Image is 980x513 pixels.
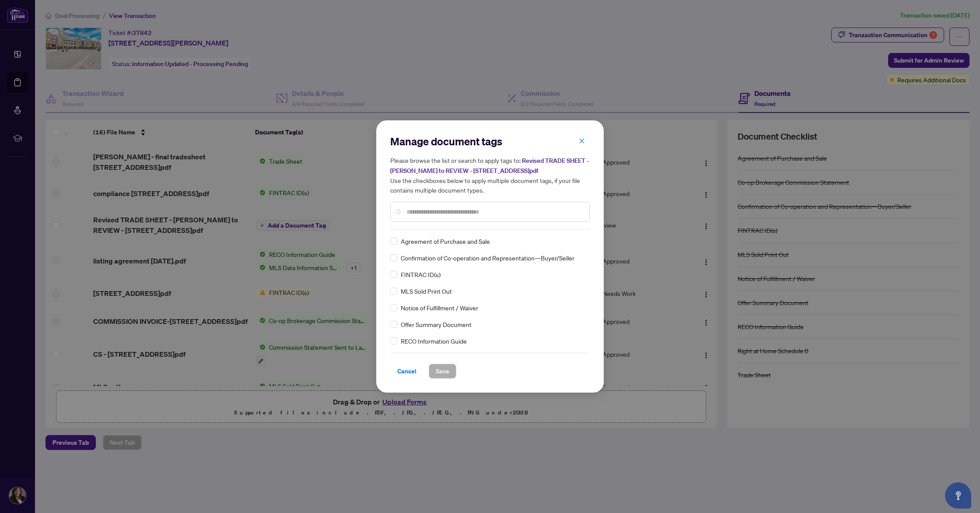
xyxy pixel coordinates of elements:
[390,134,590,148] h2: Manage document tags
[401,320,472,329] span: Offer Summary Document
[397,364,416,378] span: Cancel
[401,286,452,296] span: MLS Sold Print Out
[390,155,590,195] h5: Please browse the list or search to apply tags to: Use the checkboxes below to apply multiple doc...
[401,253,574,263] span: Confirmation of Co-operation and Representation—Buyer/Seller
[401,236,490,246] span: Agreement of Purchase and Sale
[401,270,441,279] span: FINTRAC ID(s)
[401,336,467,346] span: RECO Information Guide
[390,364,423,379] button: Cancel
[401,303,478,313] span: Notice of Fulfillment / Waiver
[429,364,456,379] button: Save
[579,138,585,144] span: close
[945,482,971,509] button: Open asap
